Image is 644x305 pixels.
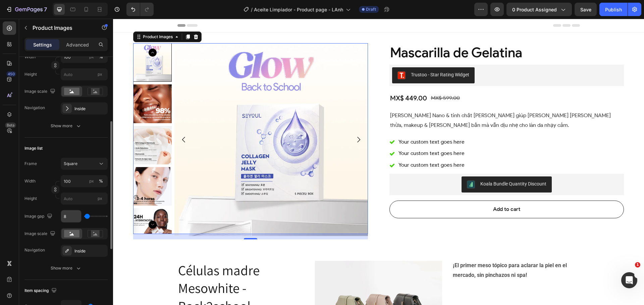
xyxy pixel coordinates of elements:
div: Show more [51,123,82,129]
button: 0 product assigned [506,3,572,16]
div: Inside [74,248,106,254]
button: Trustoo - Star Rating Widget [279,49,362,65]
button: 7 [3,3,50,16]
h2: Células madre Mesowhite - Back2school [64,242,192,297]
div: Navigation [24,247,45,253]
label: Height [24,71,37,77]
iframe: Intercom live chat [621,272,637,288]
button: Koala Bundle Quantity Discount [348,158,439,174]
div: MX$ 449.00 [276,73,315,86]
span: 1 [635,262,640,268]
label: Width [24,54,36,60]
p: [PERSON_NAME] Nano & tinh chất [PERSON_NAME] giúp [PERSON_NAME] [PERSON_NAME] thừa, makeup & [PER... [277,92,511,111]
button: Carousel Back Arrow [36,30,44,38]
button: % [88,177,96,185]
div: Navigation [24,105,45,111]
div: MX$ 599.00 [317,74,347,85]
div: Your custom text goes here [284,129,353,141]
button: Show more [24,120,108,132]
div: Image scale [24,87,57,96]
input: px% [61,51,108,63]
p: 7 [44,5,47,13]
div: Product Images [29,15,61,21]
button: px [97,53,105,61]
p: Advanced [66,41,89,48]
div: % [99,54,103,60]
div: Item spacing [24,286,58,295]
div: Undo/Redo [126,3,154,16]
div: Show more [51,265,82,272]
div: Your custom text goes here [284,118,353,129]
div: px [89,178,94,184]
iframe: Design area [113,19,644,305]
label: Frame [24,161,37,167]
div: Image scale [24,229,57,238]
button: Publish [599,3,628,16]
div: Image list [24,145,43,151]
div: Trustoo - Star Rating Widget [298,53,356,60]
span: Aceite Limpiador - Product page - LAnh [254,6,343,13]
h2: Mascarilla de Gelatina [276,24,511,43]
span: px [98,196,102,201]
button: Carousel Next Arrow [241,117,250,125]
label: Height [24,196,37,202]
button: Save [575,3,597,16]
p: Settings [33,41,52,48]
button: Square [61,158,108,170]
span: px [98,72,102,77]
div: Beta [5,123,16,128]
label: Width [24,178,36,184]
input: px [61,193,108,205]
img: Trustoo.png [284,53,292,61]
div: % [99,178,103,184]
input: px% [61,175,108,187]
input: px [61,68,108,80]
div: Publish [605,6,622,13]
div: Inside [74,106,106,112]
span: / [251,6,253,13]
span: Draft [366,6,376,12]
button: % [88,53,96,61]
span: Save [580,7,591,12]
div: px [89,54,94,60]
span: Square [64,161,77,167]
button: Carousel Next Arrow [36,202,44,210]
div: Your custom text goes here [284,141,353,152]
button: Show more [24,262,108,274]
input: Auto [61,210,81,222]
strong: ¡El primer meso tópico para aclarar la piel en el mercado, sin pinchazos ni spa! [340,243,454,259]
div: 450 [6,71,16,77]
div: Image gap [24,212,54,221]
span: 0 product assigned [512,6,557,13]
img: COGWoM-s-4MDEAE=.png [354,162,362,170]
p: Product Images [33,24,90,32]
div: Koala Bundle Quantity Discount [367,162,433,169]
button: Add to cart [276,182,511,200]
button: px [97,177,105,185]
div: Add to cart [380,186,407,196]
